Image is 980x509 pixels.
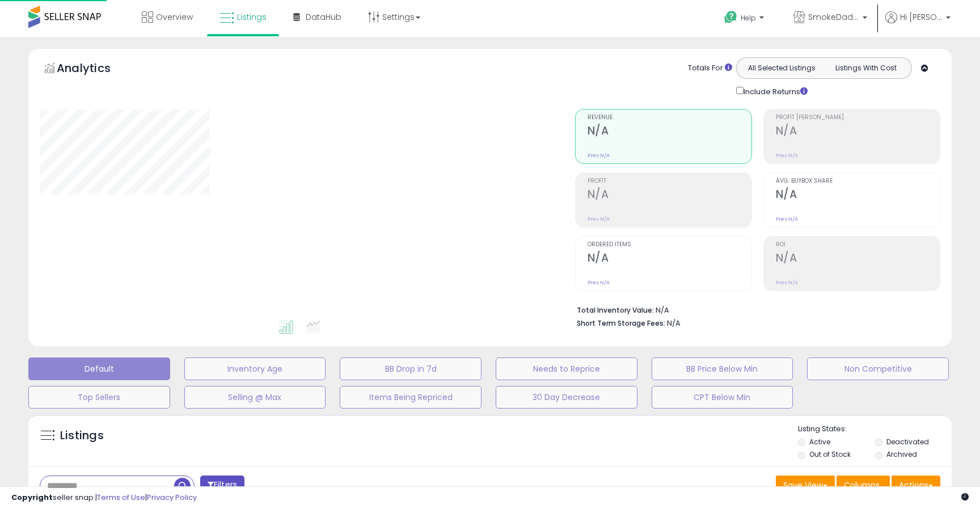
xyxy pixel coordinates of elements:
[340,386,481,409] button: Items Being Repriced
[11,492,53,503] strong: Copyright
[588,115,751,121] span: Revenue
[577,318,665,328] b: Short Term Storage Fees:
[57,60,133,79] h5: Analytics
[776,251,940,267] h2: N/A
[776,124,940,140] h2: N/A
[588,188,751,203] h2: N/A
[588,216,610,222] small: Prev: N/A
[776,115,940,121] span: Profit [PERSON_NAME]
[577,302,932,316] li: N/A
[667,318,681,329] span: N/A
[28,386,170,409] button: Top Sellers
[776,242,940,248] span: ROI
[588,152,610,159] small: Prev: N/A
[588,124,751,140] h2: N/A
[11,493,197,503] div: seller snap | |
[776,188,940,203] h2: N/A
[496,357,637,380] button: Needs to Reprice
[184,357,326,380] button: Inventory Age
[340,357,481,380] button: BB Drop in 7d
[808,11,859,23] span: SmokeDaddy LLC
[588,178,751,184] span: Profit
[652,357,793,380] button: BB Price Below Min
[652,386,793,409] button: CPT Below Min
[715,2,775,37] a: Help
[577,305,654,315] b: Total Inventory Value:
[306,11,341,23] span: DataHub
[588,251,751,267] h2: N/A
[776,152,798,159] small: Prev: N/A
[900,11,943,23] span: Hi [PERSON_NAME]
[724,10,738,24] i: Get Help
[588,279,610,286] small: Prev: N/A
[823,61,908,75] button: Listings With Cost
[28,357,170,380] button: Default
[588,242,751,248] span: Ordered Items
[807,357,949,380] button: Non Competitive
[885,11,951,37] a: Hi [PERSON_NAME]
[237,11,267,23] span: Listings
[740,61,824,75] button: All Selected Listings
[496,386,637,409] button: 30 Day Decrease
[741,13,756,23] span: Help
[776,178,940,184] span: Avg. Buybox Share
[728,85,821,98] div: Include Returns
[184,386,326,409] button: Selling @ Max
[776,279,798,286] small: Prev: N/A
[776,216,798,222] small: Prev: N/A
[156,11,193,23] span: Overview
[688,63,732,74] div: Totals For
